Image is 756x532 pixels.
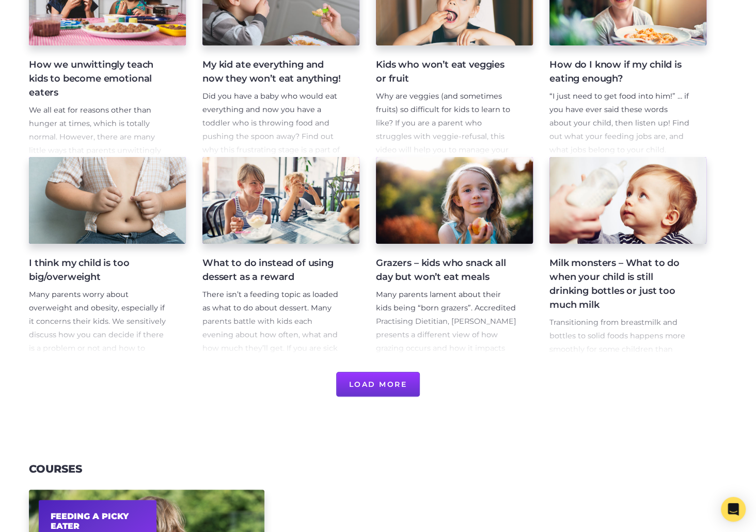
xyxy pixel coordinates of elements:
h4: How do I know if my child is eating enough? [549,58,690,86]
p: Did you have a baby who would eat everything and now you have a toddler who is throwing food and ... [202,90,343,210]
h4: Grazers – kids who snack all day but won’t eat meals [376,256,516,284]
p: We all eat for reasons other than hunger at times, which is totally normal. However, there are ma... [29,104,169,224]
a: I think my child is too big/overweight Many parents worry about overweight and obesity, especiall... [29,157,186,355]
p: “I just need to get food into him!” … if you have ever said these words about your child, then li... [549,90,690,264]
h4: Milk monsters – What to do when your child is still drinking bottles or just too much milk [549,256,690,312]
h4: I think my child is too big/overweight [29,256,169,284]
a: Grazers – kids who snack all day but won’t eat meals Many parents lament about their kids being “... [376,157,533,355]
p: Many parents worry about overweight and obesity, especially if it concerns their kids. We sensiti... [29,288,169,462]
button: Load More [336,372,420,397]
p: Transitioning from breastmilk and bottles to solid foods happens more smoothly for some children ... [549,316,690,450]
a: What to do instead of using dessert as a reward There isn’t a feeding topic as loaded as what to ... [202,157,359,355]
p: There isn’t a feeding topic as loaded as what to do about dessert. Many parents battle with kids ... [202,288,343,435]
div: Open Intercom Messenger [721,497,746,522]
h2: Feeding A Picky Eater [51,511,145,531]
a: Milk monsters – What to do when your child is still drinking bottles or just too much milk Transi... [549,157,706,355]
h4: Kids who won’t eat veggies or fruit [376,58,516,86]
h4: What to do instead of using dessert as a reward [202,256,343,284]
p: Many parents lament about their kids being “born grazers”. Accredited Practising Dietitian, [PERS... [376,288,516,409]
h3: Courses [29,463,82,476]
p: Why are veggies (and sometimes fruits) so difficult for kids to learn to like? If you are a paren... [376,90,516,224]
h4: How we unwittingly teach kids to become emotional eaters [29,58,169,100]
h4: My kid ate everything and now they won’t eat anything! [202,58,343,86]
